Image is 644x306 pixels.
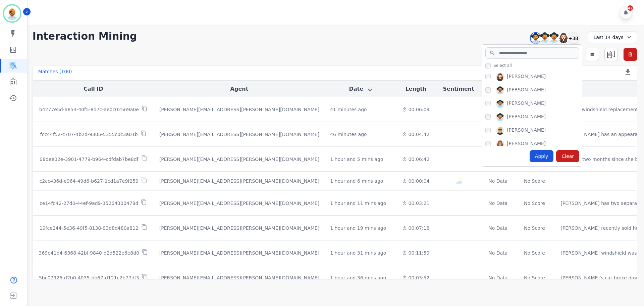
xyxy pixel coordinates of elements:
[159,200,319,207] div: [PERSON_NAME][EMAIL_ADDRESS][PERSON_NAME][DOMAIN_NAME]
[159,106,319,113] div: [PERSON_NAME][EMAIL_ADDRESS][PERSON_NAME][DOMAIN_NAME]
[402,106,429,113] div: 00:06:09
[507,73,546,81] div: [PERSON_NAME]
[40,200,138,207] p: ce14fd42-27d0-44ef-9ad9-35264300478d
[4,5,20,21] img: Bordered avatar
[402,250,429,256] div: 00:11:59
[230,85,249,93] button: Agent
[588,32,637,43] div: Last 14 days
[405,85,426,93] button: Length
[330,156,383,163] div: 1 hour and 5 mins ago
[488,225,508,231] div: No Data
[402,225,429,231] div: 00:07:18
[38,68,72,78] div: Matches ( 100 )
[524,225,545,231] div: No Score
[159,274,319,281] div: [PERSON_NAME][EMAIL_ADDRESS][PERSON_NAME][DOMAIN_NAME]
[488,178,508,184] div: No Data
[330,178,383,184] div: 1 hour and 6 mins ago
[40,131,138,138] p: fcc44f52-c707-4b2d-9305-5355c0c3a01b
[330,225,386,231] div: 1 hour and 19 mins ago
[524,200,545,207] div: No Score
[330,106,367,113] div: 41 minutes ago
[40,225,139,231] p: 19fce244-5e36-49f5-8138-93d8d480a812
[507,127,546,135] div: [PERSON_NAME]
[488,274,508,281] div: No Data
[628,5,633,11] div: 42
[159,225,319,231] div: [PERSON_NAME][EMAIL_ADDRESS][PERSON_NAME][DOMAIN_NAME]
[530,150,554,162] div: Apply
[556,150,579,162] div: Clear
[488,200,508,207] div: No Data
[159,178,319,184] div: [PERSON_NAME][EMAIL_ADDRESS][PERSON_NAME][DOMAIN_NAME]
[443,85,474,93] button: Sentiment
[524,274,545,281] div: No Score
[402,200,429,207] div: 00:03:21
[524,250,545,256] div: No Score
[330,200,386,207] div: 1 hour and 11 mins ago
[330,274,386,281] div: 1 hour and 36 mins ago
[40,156,138,163] p: 08dee02e-3901-4779-b964-cdfdab7be8df
[402,131,429,138] div: 00:04:42
[493,63,512,68] span: Select all
[40,178,139,184] p: c2cc436d-e964-49d6-b627-1cd1a7e9f259
[507,113,546,121] div: [PERSON_NAME]
[330,131,367,138] div: 46 minutes ago
[507,140,546,148] div: [PERSON_NAME]
[39,250,140,256] p: 369e41d4-6368-42bf-9840-d2d522e6e8d0
[159,131,319,138] div: [PERSON_NAME][EMAIL_ADDRESS][PERSON_NAME][DOMAIN_NAME]
[39,106,139,113] p: b4277e5d-a853-40f5-8d7c-ae0c02569a0e
[84,85,103,93] button: Call ID
[330,250,386,256] div: 1 hour and 31 mins ago
[488,250,508,256] div: No Data
[524,178,545,184] div: No Score
[402,178,429,184] div: 00:00:04
[568,32,579,44] div: +38
[349,85,373,93] button: Date
[507,86,546,94] div: [PERSON_NAME]
[39,274,139,281] p: 5bc07926-d2b0-4035-bb67-d121c2b77df3
[402,274,429,281] div: 00:03:52
[402,156,429,163] div: 00:06:42
[33,30,137,42] h1: Interaction Mining
[159,250,319,256] div: [PERSON_NAME][EMAIL_ADDRESS][PERSON_NAME][DOMAIN_NAME]
[159,156,319,163] div: [PERSON_NAME][EMAIL_ADDRESS][PERSON_NAME][DOMAIN_NAME]
[507,100,546,108] div: [PERSON_NAME]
